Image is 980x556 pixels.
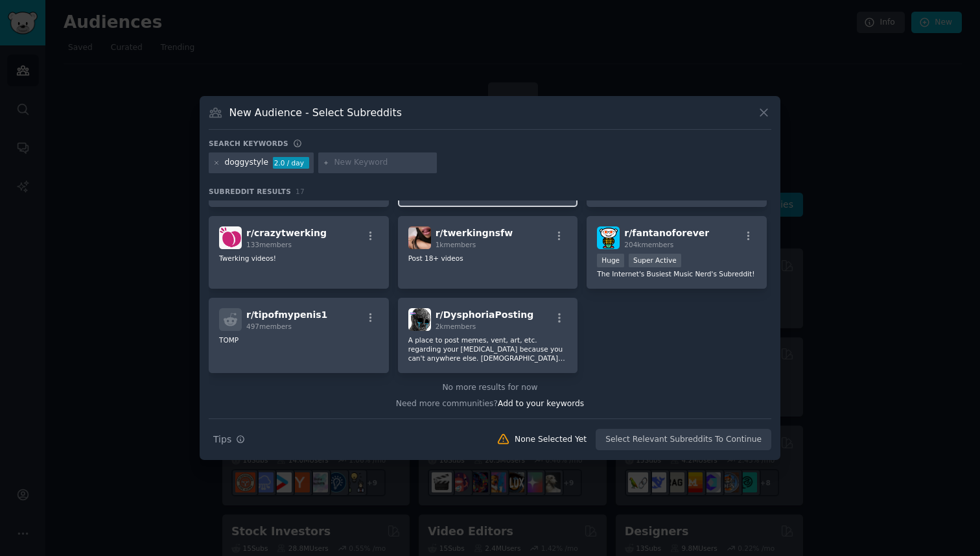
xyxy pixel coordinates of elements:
span: r/ DysphoriaPosting [436,309,534,320]
span: 497 members [246,322,292,330]
span: 2k members [436,322,476,330]
span: r/ fantanoforever [624,228,709,238]
h3: Search keywords [209,139,288,148]
span: 17 [296,187,305,195]
button: Tips [209,428,250,451]
img: DysphoriaPosting [408,308,431,331]
img: fantanoforever [597,226,620,249]
p: Post 18+ videos [408,254,568,263]
span: r/ crazytwerking [246,228,327,238]
div: None Selected Yet [515,434,587,446]
h3: New Audience - Select Subreddits [229,106,402,119]
img: twerkingnsfw [408,226,431,249]
div: 2.0 / day [273,157,309,169]
span: Subreddit Results [209,187,291,196]
div: Super Active [629,254,681,267]
div: Need more communities? [209,394,771,410]
div: No more results for now [209,382,771,394]
div: Huge [597,254,624,267]
p: TOMP [219,335,379,344]
input: New Keyword [334,157,432,169]
p: Twerking videos! [219,254,379,263]
span: r/ tipofmypenis1 [246,309,327,320]
span: Add to your keywords [498,399,584,408]
span: 133 members [246,241,292,248]
div: doggystyle [225,157,268,169]
span: Tips [213,433,231,446]
p: A place to post memes, vent, art, etc. regarding your [MEDICAL_DATA] because you can't anywhere e... [408,335,568,363]
span: 204k members [624,241,673,248]
p: The Internet's Busiest Music Nerd's Subreddit! [597,269,756,278]
span: r/ twerkingnsfw [436,228,513,238]
span: 1k members [436,241,476,248]
img: crazytwerking [219,226,242,249]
